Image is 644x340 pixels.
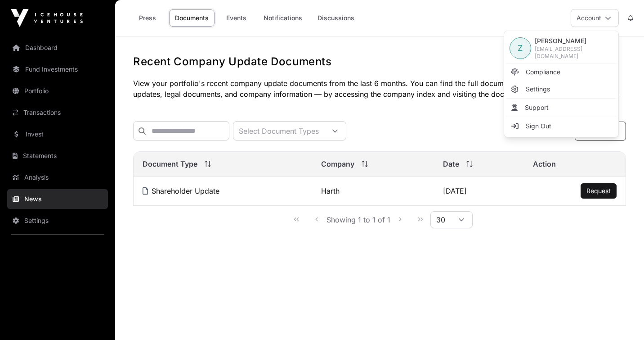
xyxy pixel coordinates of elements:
[586,187,611,195] span: Request
[133,78,626,100] p: View your portfolio's recent company update documents from the last 6 months. You can find the fu...
[506,100,617,116] li: Support
[599,297,644,340] iframe: Chat Widget
[506,64,617,80] a: Compliance
[7,38,108,58] a: Dashboard
[526,85,550,94] span: Settings
[506,118,617,134] li: Sign Out
[321,159,354,169] span: Company
[526,68,560,77] span: Compliance
[133,54,626,69] h1: Recent Company Update Documents
[130,9,165,27] a: Press
[571,9,619,27] button: Account
[525,103,549,112] span: Support
[258,9,308,27] a: Notifications
[7,168,108,187] a: Analysis
[586,186,611,195] a: Request
[7,124,108,144] a: Invest
[321,186,340,195] a: Harth
[431,212,451,228] span: Rows per page
[7,146,108,166] a: Statements
[526,122,551,131] span: Sign Out
[7,103,108,122] a: Transactions
[535,45,613,60] span: [EMAIL_ADDRESS][DOMAIN_NAME]
[7,189,108,209] a: News
[7,59,108,79] a: Fund Investments
[434,177,524,206] td: [DATE]
[7,81,108,101] a: Portfolio
[326,215,390,224] span: Showing 1 to 1 of 1
[233,122,324,140] div: Select Document Types
[312,9,360,27] a: Discussions
[506,81,617,97] a: Settings
[533,159,556,169] span: Action
[11,9,83,27] img: Icehouse Ventures Logo
[535,36,613,45] span: [PERSON_NAME]
[581,183,617,199] button: Request
[169,9,215,27] a: Documents
[518,42,523,54] span: Z
[143,186,219,195] a: Shareholder Update
[143,159,197,169] span: Document Type
[218,9,254,27] a: Events
[7,211,108,231] a: Settings
[443,159,459,169] span: Date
